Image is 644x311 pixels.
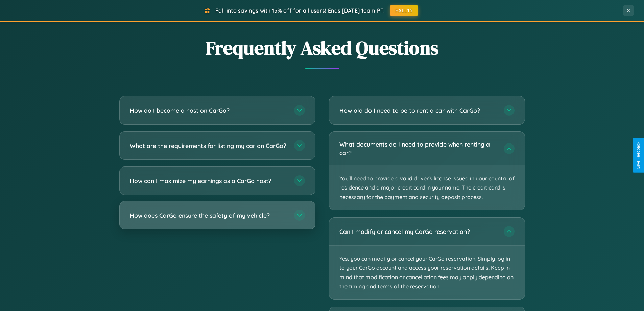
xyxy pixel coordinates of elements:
h3: How old do I need to be to rent a car with CarGo? [339,106,497,115]
div: Give Feedback [636,142,641,169]
h3: How does CarGo ensure the safety of my vehicle? [130,211,287,220]
span: Fall into savings with 15% off for all users! Ends [DATE] 10am PT. [215,7,385,14]
button: FALL15 [390,5,418,16]
h2: Frequently Asked Questions [119,35,525,61]
p: You'll need to provide a valid driver's license issued in your country of residence and a major c... [329,165,525,210]
h3: What are the requirements for listing my car on CarGo? [130,141,287,150]
h3: Can I modify or cancel my CarGo reservation? [339,227,497,236]
h3: How can I maximize my earnings as a CarGo host? [130,177,287,185]
h3: What documents do I need to provide when renting a car? [339,140,497,157]
p: Yes, you can modify or cancel your CarGo reservation. Simply log in to your CarGo account and acc... [329,246,525,299]
h3: How do I become a host on CarGo? [130,106,287,115]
